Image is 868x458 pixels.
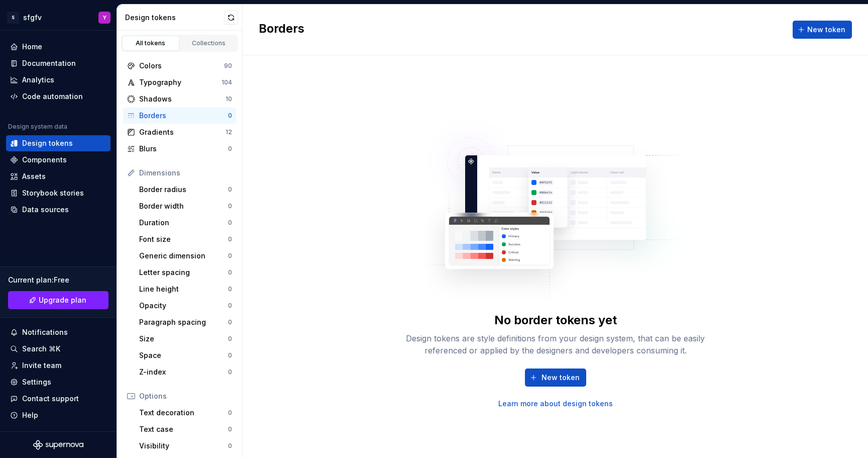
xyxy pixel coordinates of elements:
[135,331,236,347] a: Size0
[139,168,232,178] div: Dimensions
[135,248,236,264] a: Generic dimension0
[135,181,236,198] a: Border radius0
[23,13,42,23] div: sfgfv
[6,407,111,423] button: Help
[139,441,228,451] div: Visibility
[22,155,67,165] div: Components
[139,201,228,211] div: Border width
[123,108,236,124] a: Borders0
[228,186,232,194] div: 0
[6,168,111,185] a: Assets
[6,152,111,168] a: Components
[228,368,232,376] div: 0
[6,88,111,105] a: Code automation
[6,374,111,390] a: Settings
[228,425,232,433] div: 0
[139,391,232,401] div: Options
[123,141,236,157] a: Blurs0
[395,332,716,356] div: Design tokens are style definitions from your design system, that can be easily referenced or app...
[139,94,226,104] div: Shadows
[2,7,115,28] button: SsfgfvY
[184,39,234,47] div: Collections
[259,21,304,39] h2: Borders
[135,364,236,380] a: Z-index0
[139,185,228,195] div: Border radius
[6,357,111,374] a: Invite team
[8,275,108,285] div: Current plan : Free
[135,421,236,437] a: Text case0
[22,42,42,52] div: Home
[125,13,224,23] div: Design tokens
[135,347,236,363] a: Space0
[139,317,228,327] div: Paragraph spacing
[228,335,232,343] div: 0
[135,231,236,247] a: Font size0
[33,440,83,450] svg: Supernova Logo
[6,55,111,71] a: Documentation
[123,91,236,107] a: Shadows10
[498,399,613,409] a: Learn more about design tokens
[226,95,232,103] div: 10
[228,285,232,293] div: 0
[228,219,232,227] div: 0
[135,314,236,330] a: Paragraph spacing0
[135,438,236,454] a: Visibility0
[228,442,232,450] div: 0
[228,252,232,260] div: 0
[123,58,236,74] a: Colors90
[135,281,236,297] a: Line height0
[226,128,232,136] div: 12
[139,111,228,121] div: Borders
[135,405,236,421] a: Text decoration0
[135,198,236,214] a: Border width0
[228,112,232,120] div: 0
[139,350,228,360] div: Space
[541,373,580,383] span: New token
[139,334,228,344] div: Size
[22,360,61,371] div: Invite team
[6,324,111,340] button: Notifications
[6,72,111,88] a: Analytics
[139,61,224,71] div: Colors
[22,58,76,68] div: Documentation
[228,202,232,210] div: 0
[525,369,586,387] button: New token
[22,188,84,198] div: Storybook stories
[22,205,69,215] div: Data sources
[222,78,232,86] div: 104
[793,21,852,39] button: New token
[807,25,845,35] span: New token
[228,145,232,153] div: 0
[135,298,236,314] a: Opacity0
[139,144,228,154] div: Blurs
[8,291,108,309] a: Upgrade plan
[39,295,86,305] span: Upgrade plan
[6,202,111,218] a: Data sources
[135,264,236,281] a: Letter spacing0
[139,267,228,278] div: Letter spacing
[22,344,60,354] div: Search ⌘K
[139,284,228,294] div: Line height
[22,75,54,85] div: Analytics
[139,424,228,434] div: Text case
[6,341,111,357] button: Search ⌘K
[228,268,232,277] div: 0
[123,74,236,90] a: Typography104
[6,135,111,151] a: Design tokens
[139,77,222,87] div: Typography
[139,127,226,137] div: Gradients
[123,124,236,140] a: Gradients12
[228,235,232,243] div: 0
[22,327,68,337] div: Notifications
[126,39,176,47] div: All tokens
[139,301,228,311] div: Opacity
[228,409,232,417] div: 0
[22,138,73,148] div: Design tokens
[494,312,617,328] div: No border tokens yet
[135,215,236,231] a: Duration0
[6,39,111,55] a: Home
[22,410,38,420] div: Help
[228,302,232,310] div: 0
[228,318,232,326] div: 0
